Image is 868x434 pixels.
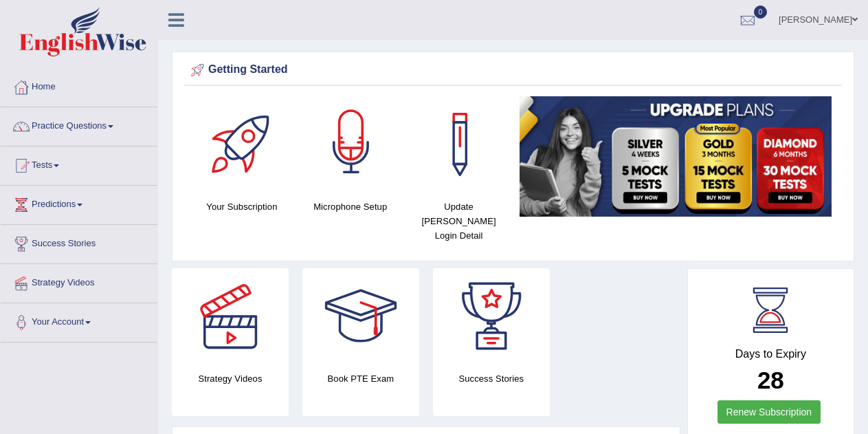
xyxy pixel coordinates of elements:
[757,367,784,393] b: 28
[412,199,507,243] h4: Update [PERSON_NAME] Login Detail
[520,96,832,217] img: small5.jpg
[754,6,768,19] span: 0
[302,371,419,386] h4: Book PTE Exam
[1,68,157,102] a: Home
[1,303,157,338] a: Your Account
[703,348,838,360] h4: Days to Expiry
[172,371,289,386] h4: Strategy Videos
[1,107,157,142] a: Practice Questions
[1,225,157,259] a: Success Stories
[188,60,838,80] div: Getting Started
[433,371,550,386] h4: Success Stories
[1,147,157,181] a: Tests
[194,199,289,214] h4: Your Subscription
[1,186,157,220] a: Predictions
[303,199,398,214] h4: Microphone Setup
[1,264,157,299] a: Strategy Videos
[717,400,821,424] a: Renew Subscription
